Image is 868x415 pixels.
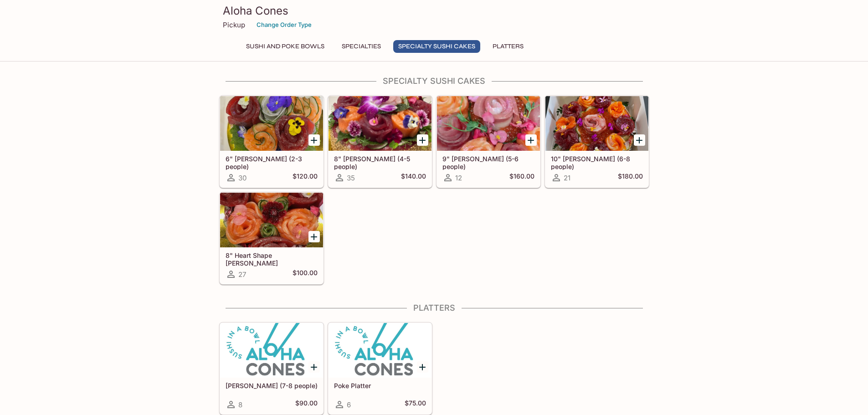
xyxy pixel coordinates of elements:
span: 35 [347,174,355,182]
a: [PERSON_NAME] (7-8 people)8$90.00 [220,323,324,415]
h5: $120.00 [293,172,318,183]
button: Add Sashimi Platter (7-8 people) [308,361,320,373]
div: 9" Sushi Cake (5-6 people) [437,96,540,151]
button: Add 10" Sushi Cake (6-8 people) [634,134,645,146]
h5: $180.00 [618,172,643,183]
h5: 8" [PERSON_NAME] (4-5 people) [334,155,426,170]
span: 21 [564,174,570,182]
button: Platters [488,40,529,53]
h4: Platters [219,303,649,313]
a: 10" [PERSON_NAME] (6-8 people)21$180.00 [545,96,649,188]
div: 6" Sushi Cake (2-3 people) [220,96,323,151]
a: 6" [PERSON_NAME] (2-3 people)30$120.00 [220,96,324,188]
h5: 10" [PERSON_NAME] (6-8 people) [551,155,643,170]
a: 9" [PERSON_NAME] (5-6 people)12$160.00 [437,96,540,188]
button: Add 9" Sushi Cake (5-6 people) [525,134,537,146]
button: Add 8" Heart Shape Sushi Cake [308,231,320,242]
h5: $160.00 [509,172,534,183]
div: Poke Platter [329,323,431,378]
div: 10" Sushi Cake (6-8 people) [545,96,648,151]
h5: 6" [PERSON_NAME] (2-3 people) [226,155,318,170]
h5: $100.00 [293,269,318,280]
h5: $75.00 [405,399,426,410]
span: 30 [238,174,247,182]
h5: Poke Platter [334,382,426,389]
div: Sashimi Platter (7-8 people) [220,323,323,378]
h5: $140.00 [401,172,426,183]
h4: Specialty Sushi Cakes [219,76,649,86]
button: Specialties [337,40,386,53]
h5: $90.00 [295,399,318,410]
button: Sushi and Poke Bowls [241,40,329,53]
span: 8 [238,400,242,409]
p: Pickup [223,20,245,29]
span: 27 [238,270,246,279]
h5: 9" [PERSON_NAME] (5-6 people) [442,155,534,170]
span: 12 [455,174,462,182]
button: Add Poke Platter [417,361,428,373]
a: 8" [PERSON_NAME] (4-5 people)35$140.00 [328,96,432,188]
button: Add 8" Sushi Cake (4-5 people) [417,134,428,146]
h5: 8" Heart Shape [PERSON_NAME] [226,251,318,266]
h5: [PERSON_NAME] (7-8 people) [226,382,318,389]
button: Specialty Sushi Cakes [393,40,480,53]
a: 8" Heart Shape [PERSON_NAME]27$100.00 [220,192,324,284]
h3: Aloha Cones [223,4,646,18]
span: 6 [347,400,351,409]
button: Add 6" Sushi Cake (2-3 people) [308,134,320,146]
div: 8" Heart Shape Sushi Cake [220,193,323,247]
a: Poke Platter6$75.00 [328,323,432,415]
div: 8" Sushi Cake (4-5 people) [329,96,431,151]
button: Change Order Type [252,18,316,32]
